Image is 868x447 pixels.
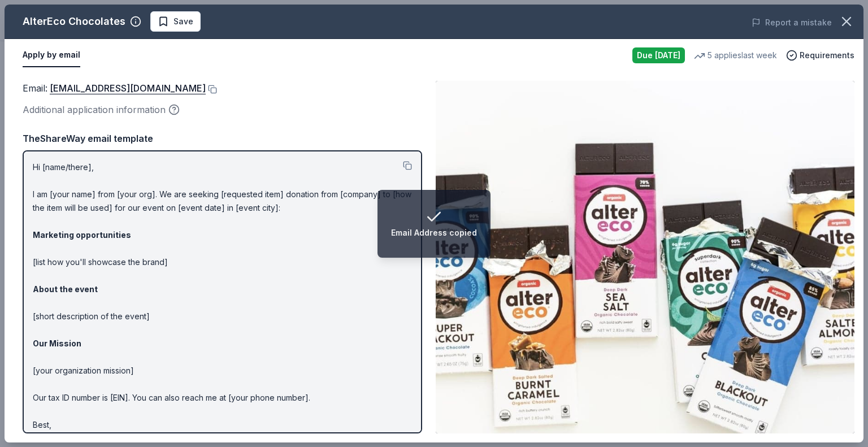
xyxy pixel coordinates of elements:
[391,226,477,240] div: Email Address copied
[173,15,193,28] span: Save
[23,83,206,94] span: Email :
[150,11,201,32] button: Save
[33,230,131,240] strong: Marketing opportunities
[786,49,854,62] button: Requirements
[50,81,206,96] a: [EMAIL_ADDRESS][DOMAIN_NAME]
[694,49,777,62] div: 5 applies last week
[23,12,125,31] div: AlterEco Chocolates
[23,44,80,67] button: Apply by email
[752,16,832,29] button: Report a mistake
[33,338,81,348] strong: Our Mission
[23,131,422,146] div: TheShareWay email template
[436,81,854,433] img: Image for AlterEco Chocolates
[33,284,98,294] strong: About the event
[632,47,685,63] div: Due [DATE]
[23,102,422,117] div: Additional application information
[800,49,854,62] span: Requirements
[33,160,412,445] p: Hi [name/there], I am [your name] from [your org]. We are seeking [requested item] donation from ...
